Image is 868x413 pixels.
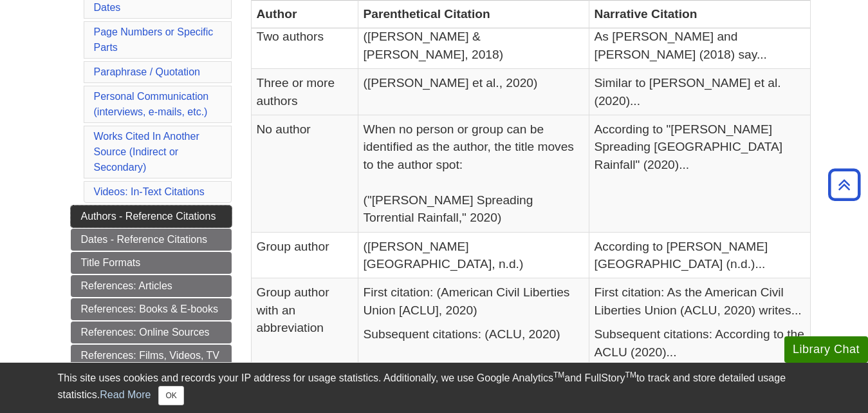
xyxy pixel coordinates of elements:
[94,186,205,197] a: Videos: In-Text Citations
[251,69,358,115] td: Three or more authors
[100,389,151,400] a: Read More
[589,232,810,278] td: According to [PERSON_NAME][GEOGRAPHIC_DATA] (n.d.)...
[589,69,810,115] td: Similar to [PERSON_NAME] et al. (2020)...
[358,115,589,233] td: When no person or group can be identified as the author, the title moves to the author spot: ("[P...
[589,23,810,69] td: As [PERSON_NAME] and [PERSON_NAME] (2018) say...
[358,69,589,115] td: ([PERSON_NAME] et al., 2020)
[824,176,865,193] a: Back to Top
[251,115,358,233] td: No author
[71,345,232,382] a: References: Films, Videos, TV Shows
[71,322,232,343] a: References: Online Sources
[595,283,805,319] p: First citation: As the American Civil Liberties Union (ACLU, 2020) writes...
[553,370,564,379] sup: TM
[94,66,200,77] a: Paraphrase / Quotation
[158,386,183,405] button: Close
[71,298,232,320] a: References: Books & E-books
[71,275,232,297] a: References: Articles
[625,370,636,379] sup: TM
[358,232,589,278] td: ([PERSON_NAME][GEOGRAPHIC_DATA], n.d.)
[358,23,589,69] td: ([PERSON_NAME] & [PERSON_NAME], 2018)
[71,229,232,251] a: Dates - Reference Citations
[58,370,811,405] div: This site uses cookies and records your IP address for usage statistics. Additionally, we use Goo...
[784,336,868,363] button: Library Chat
[595,325,805,361] p: Subsequent citations: According to the ACLU (2020)...
[251,23,358,69] td: Two authors
[589,115,810,233] td: According to "[PERSON_NAME] Spreading [GEOGRAPHIC_DATA] Rainfall" (2020)...
[364,325,584,343] p: Subsequent citations: (ACLU, 2020)
[364,283,584,319] p: First citation: (American Civil Liberties Union [ACLU], 2020)
[251,278,358,373] td: Group author with an abbreviation
[251,232,358,278] td: Group author
[71,206,232,227] a: Authors - Reference Citations
[94,131,199,173] a: Works Cited In Another Source (Indirect or Secondary)
[94,91,209,117] a: Personal Communication(interviews, e-mails, etc.)
[94,2,121,13] a: Dates
[94,26,214,53] a: Page Numbers or Specific Parts
[71,252,232,274] a: Title Formats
